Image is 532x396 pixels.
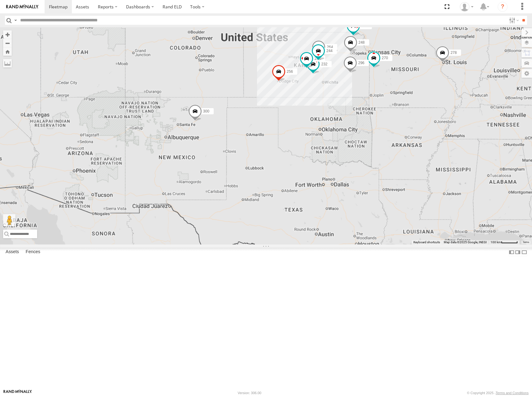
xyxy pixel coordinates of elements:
div: Version: 306.00 [238,391,261,395]
label: Fences [23,248,43,257]
label: Search Filter Options [507,16,520,25]
button: Keyboard shortcuts [413,240,440,244]
label: Hide Summary Table [521,248,527,257]
div: Shane Miller [458,2,476,11]
span: 264 [327,45,333,49]
a: Visit our Website [3,390,32,396]
span: 248 [359,40,365,45]
button: Map Scale: 100 km per 50 pixels [489,240,520,244]
label: Measure [3,59,12,68]
img: rand-logo.svg [6,5,38,9]
span: 296 [358,61,364,65]
button: Drag Pegman onto the map to open Street View [3,214,15,227]
span: 232 [321,62,327,66]
span: Map data ©2025 Google, INEGI [444,240,487,244]
label: Assets [2,248,22,257]
label: Search Query [13,16,18,25]
button: Zoom Home [3,47,12,56]
div: © Copyright 2025 - [467,391,529,395]
span: 244 [326,48,333,53]
label: Dock Summary Table to the Left [508,248,515,257]
span: 270 [382,56,388,60]
a: Terms and Conditions [496,391,529,395]
span: 100 km [491,240,501,244]
label: Map Settings [521,69,532,78]
i: ? [498,2,508,12]
span: 278 [451,50,457,55]
label: Dock Summary Table to the Right [515,248,521,257]
span: 300 [203,109,209,113]
span: 256 [287,69,293,73]
span: 246 [361,24,368,28]
a: Terms (opens in new tab) [523,241,529,243]
button: Zoom out [3,39,12,47]
button: Zoom in [3,30,12,39]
